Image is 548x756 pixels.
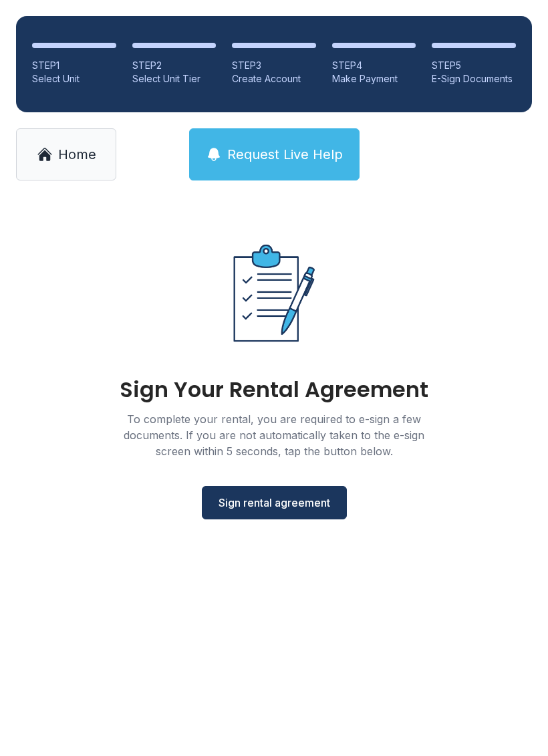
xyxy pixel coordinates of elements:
div: Create Account [232,72,316,86]
div: Sign Your Rental Agreement [120,379,428,400]
div: STEP 1 [32,59,116,72]
span: Sign rental agreement [219,495,330,511]
div: Make Payment [332,72,416,86]
div: Select Unit Tier [132,72,217,86]
div: STEP 5 [432,59,516,72]
div: STEP 4 [332,59,416,72]
div: E-Sign Documents [432,72,516,86]
img: Rental agreement document illustration [204,223,344,363]
div: Select Unit [32,72,116,86]
span: Request Live Help [227,145,343,164]
div: To complete your rental, you are required to e-sign a few documents. If you are not automatically... [107,411,441,459]
div: STEP 2 [132,59,217,72]
div: STEP 3 [232,59,316,72]
span: Home [58,145,96,164]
